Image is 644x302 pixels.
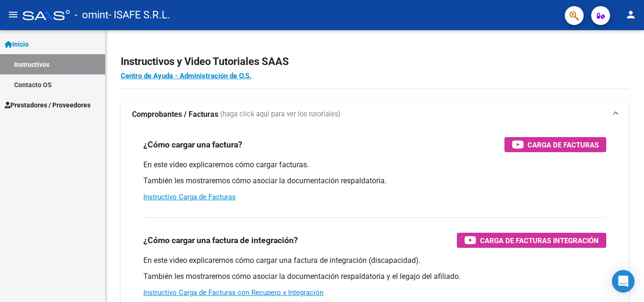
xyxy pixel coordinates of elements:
mat-icon: menu [8,9,19,20]
h2: Instructivos y Video Tutoriales SAAS [121,53,629,71]
a: Centro de Ayuda - Administración de O.S. [121,72,251,80]
span: Carga de Facturas Integración [480,235,599,246]
h3: ¿Cómo cargar una factura de integración? [143,234,298,247]
a: Instructivo Carga de Facturas [143,193,236,201]
a: Instructivo Carga de Facturas con Recupero x Integración [143,288,323,297]
p: También les mostraremos cómo asociar la documentación respaldatoria y el legajo del afiliado. [143,271,606,282]
mat-icon: person [625,9,636,20]
mat-expansion-panel-header: Comprobantes / Facturas (haga click aquí para ver los tutoriales) [121,99,629,130]
span: (haga click aquí para ver los tutoriales) [220,109,340,120]
span: Prestadores / Proveedores [5,100,91,110]
span: Inicio [5,39,29,49]
p: En este video explicaremos cómo cargar facturas. [143,160,606,170]
div: Open Intercom Messenger [612,270,635,293]
span: Carga de Facturas [528,139,599,151]
button: Carga de Facturas [504,137,606,152]
button: Carga de Facturas Integración [457,233,606,248]
strong: Comprobantes / Facturas [132,109,218,120]
span: - ISAFE S.R.L. [108,5,170,25]
p: En este video explicaremos cómo cargar una factura de integración (discapacidad). [143,255,606,266]
span: - omint [74,5,108,25]
p: También les mostraremos cómo asociar la documentación respaldatoria. [143,176,606,186]
h3: ¿Cómo cargar una factura? [143,138,242,151]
